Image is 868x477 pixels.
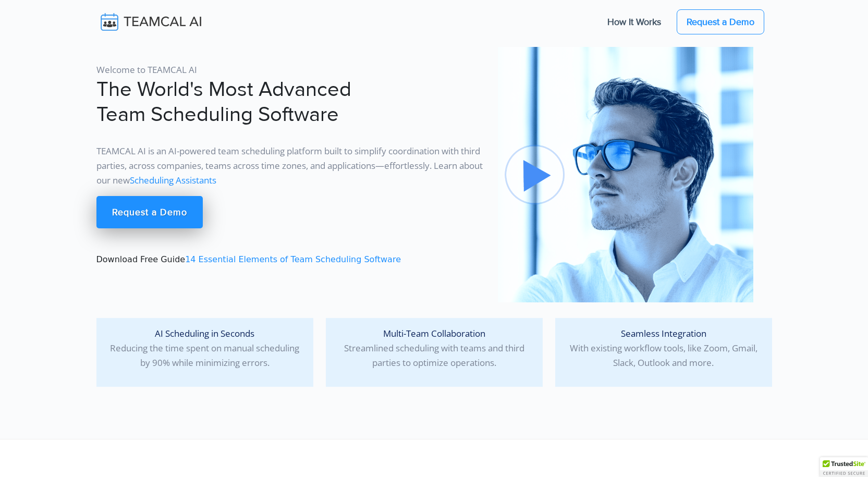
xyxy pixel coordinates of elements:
[334,326,534,370] p: Streamlined scheduling with teams and third parties to optimize operations.
[677,9,764,34] a: Request a Demo
[96,196,203,228] a: Request a Demo
[597,11,671,33] a: How It Works
[498,47,753,302] img: pic
[820,457,868,477] div: TrustedSite Certified
[130,174,216,186] a: Scheduling Assistants
[564,326,764,370] p: With existing workflow tools, like Zoom, Gmail, Slack, Outlook and more.
[621,327,706,339] span: Seamless Integration
[96,77,485,127] h1: The World's Most Advanced Team Scheduling Software
[185,254,401,264] a: 14 Essential Elements of Team Scheduling Software
[105,326,305,370] p: Reducing the time spent on manual scheduling by 90% while minimizing errors.
[96,63,485,77] p: Welcome to TEAMCAL AI
[90,47,492,302] div: Download Free Guide
[383,327,485,339] span: Multi-Team Collaboration
[96,144,485,188] p: TEAMCAL AI is an AI-powered team scheduling platform built to simplify coordination with third pa...
[155,327,254,339] span: AI Scheduling in Seconds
